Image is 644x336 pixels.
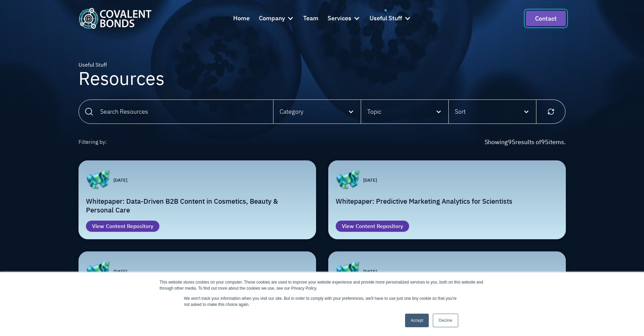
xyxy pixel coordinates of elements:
[342,222,354,230] div: View
[106,222,153,230] div: Content Repository
[361,100,448,124] div: Topic
[79,8,152,28] img: Covalent Bonds White / Teal Logo
[303,9,318,27] a: Team
[79,69,164,87] h1: Resources
[370,9,411,27] div: Useful Stuff
[370,14,402,23] div: Useful Stuff
[449,100,536,124] div: Sort
[280,107,304,116] div: Category
[86,197,308,215] h2: Whitepaper: Data-Driven B2B Content in Cosmetics, Beauty & Personal Care
[363,177,377,183] p: [DATE]
[303,14,318,23] div: Team
[113,268,127,275] p: [DATE]
[79,136,107,148] div: Filtering by:
[92,222,104,230] div: View
[160,279,485,291] div: This website stores cookies on your computer. These cookies are used to improve your website expe...
[356,222,403,230] div: Content Repository
[233,14,250,23] div: Home
[328,160,566,240] a: [DATE]Whitepaper: Predictive Marketing Analytics for ScientistsViewContent Repository
[328,14,351,23] div: Services
[485,137,566,147] div: Showing results of items.
[79,61,164,69] div: Useful Stuff
[259,14,285,23] div: Company
[233,9,250,27] a: Home
[367,107,381,116] div: Topic
[336,197,558,206] h2: Whitepaper: Predictive Marketing Analytics for Scientists
[328,251,566,321] a: [DATE]Whitepaper: Scientific B2B Content That ConvertsViewContent Repository
[508,138,515,146] span: 95
[79,8,152,28] a: home
[526,11,566,26] a: contact
[79,160,316,240] a: [DATE]Whitepaper: Data-Driven B2B Content in Cosmetics, Beauty & Personal CareViewContent Repository
[79,99,273,124] input: Search Resources
[541,138,549,146] span: 95
[79,251,316,321] a: [DATE]Whitepaper: Know Your Audience, Grow Your BusinessViewContent Repository
[328,9,360,27] div: Services
[363,268,377,275] p: [DATE]
[113,177,127,183] p: [DATE]
[455,107,466,116] div: Sort
[273,100,361,124] div: Category
[433,314,458,327] a: Decline
[259,9,294,27] div: Company
[184,295,460,308] p: We won't track your information when you visit our site. But in order to comply with your prefere...
[405,314,429,327] a: Accept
